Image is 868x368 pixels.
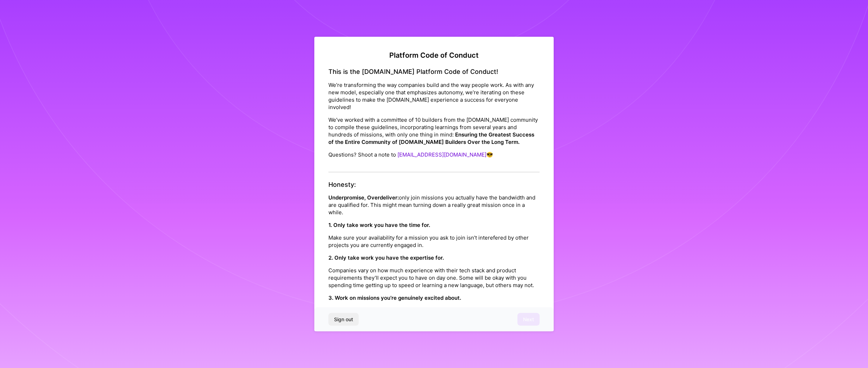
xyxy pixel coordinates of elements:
[328,81,540,110] p: We’re transforming the way companies build and the way people work. As with any new model, especi...
[328,234,540,249] p: Make sure your availability for a mission you ask to join isn’t interefered by other projects you...
[328,180,540,188] h4: Honesty:
[334,316,353,323] span: Sign out
[328,294,461,301] strong: 3. Work on missions you’re genuinely excited about.
[397,151,486,158] a: [EMAIL_ADDRESS][DOMAIN_NAME]
[328,68,540,76] h4: This is the [DOMAIN_NAME] Platform Code of Conduct!
[328,267,540,289] p: Companies vary on how much experience with their tech stack and product requirements they’ll expe...
[328,151,540,158] p: Questions? Shoot a note to 😎
[328,51,540,59] h2: Platform Code of Conduct
[328,254,444,261] strong: 2. Only take work you have the expertise for.
[328,194,540,216] p: only join missions you actually have the bandwidth and are qualified for. This might mean turning...
[328,313,359,325] button: Sign out
[328,131,534,145] strong: Ensuring the Greatest Success of the Entire Community of [DOMAIN_NAME] Builders Over the Long Term.
[328,194,399,201] strong: Underpromise, Overdeliver:
[328,116,540,145] p: We’ve worked with a committee of 10 builders from the [DOMAIN_NAME] community to compile these gu...
[328,222,430,228] strong: 1. Only take work you have the time for.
